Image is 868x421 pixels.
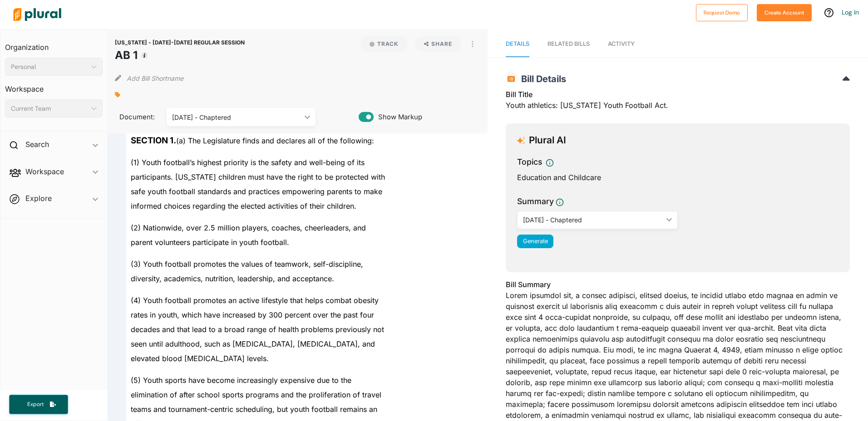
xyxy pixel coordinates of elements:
span: seen until adulthood, such as [MEDICAL_DATA], [MEDICAL_DATA], and [131,339,375,348]
span: diversity, academics, nutrition, leadership, and acceptance. [131,274,334,283]
div: [DATE] - Chaptered [523,215,663,225]
span: parent volunteers participate in youth football. [131,238,289,247]
strong: SECTION 1. [131,135,176,146]
button: Export [9,395,68,414]
span: rates in youth, which have increased by 300 percent over the past four [131,310,374,319]
span: (4) Youth football promotes an active lifestyle that helps combat obesity [131,296,379,305]
button: Share [415,36,462,52]
h3: Organization [5,34,103,54]
h2: Search [25,139,49,149]
div: Youth athletics: [US_STATE] Youth Football Act. [506,89,850,116]
button: Share [411,36,465,52]
h3: Bill Title [506,89,850,100]
span: (1) Youth football’s highest priority is the safety and well-being of its [131,158,365,167]
span: teams and tournament-centric scheduling, but youth football remains an [131,405,377,414]
a: Details [506,31,529,57]
span: elevated blood [MEDICAL_DATA] levels. [131,354,269,363]
h3: Topics [517,156,542,168]
a: RELATED BILLS [547,31,590,57]
div: Personal [11,62,88,72]
button: Generate [517,235,553,248]
span: elimination of after school sports programs and the proliferation of travel [131,390,381,399]
h3: Summary [517,196,554,207]
span: Export [21,401,50,408]
div: [DATE] - Chaptered [172,113,301,122]
button: Add Bill Shortname [127,71,183,85]
div: Education and Childcare [517,172,838,183]
span: [US_STATE] - [DATE]-[DATE] REGULAR SESSION [115,39,245,46]
button: Track [360,36,408,52]
span: participants. [US_STATE] children must have the right to be protected with [131,172,385,181]
span: informed choices regarding the elected activities of their children. [131,201,356,210]
div: Add tags [115,88,120,102]
span: (2) Nationwide, over 2.5 million players, coaches, cheerleaders, and [131,223,366,232]
span: safe youth football standards and practices empowering parents to make [131,187,382,196]
h3: Bill Summary [506,279,850,290]
span: (5) Youth sports have become increasingly expensive due to the [131,376,351,385]
span: Generate [523,238,548,245]
div: Current Team [11,104,88,113]
a: Log In [842,8,859,16]
a: Request Demo [696,7,748,17]
span: Bill Details [517,73,566,84]
a: Create Account [757,7,812,17]
div: Tooltip anchor [140,51,148,59]
span: (3) Youth football promotes the values of teamwork, self-discipline, [131,259,363,269]
span: (a) The Legislature finds and declares all of the following: [131,136,374,145]
a: Activity [608,31,635,57]
h1: AB 1 [115,47,245,64]
button: Request Demo [696,4,748,21]
button: Create Account [757,4,812,21]
span: decades and that lead to a broad range of health problems previously not [131,325,384,334]
span: Activity [608,40,635,47]
span: Details [506,40,529,47]
h3: Workspace [5,76,103,96]
div: RELATED BILLS [547,39,590,48]
span: Show Markup [374,112,422,122]
span: Document: [115,112,156,122]
h3: Plural AI [529,135,566,146]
